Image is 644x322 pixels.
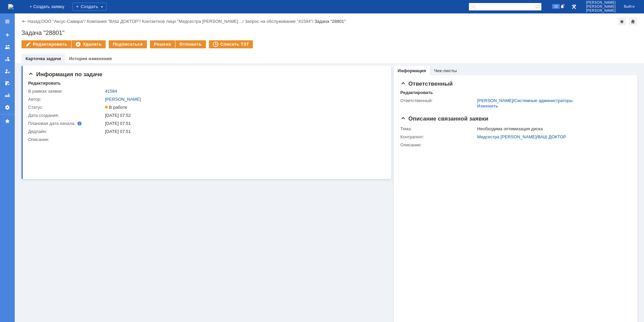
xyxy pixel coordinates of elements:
[28,19,40,24] a: Назад
[315,19,346,24] div: Задача "28801"
[477,98,513,103] a: [PERSON_NAME]
[28,81,61,86] div: Редактировать
[477,134,627,140] div: /
[41,19,87,24] div: /
[142,19,242,24] a: Контактное лицо "Медсестра [PERSON_NAME]…
[245,19,315,24] div: /
[400,126,476,132] div: Тема:
[28,105,104,110] div: Статус:
[105,113,381,118] div: [DATE] 07:52
[28,89,104,94] div: В рамках заявки:
[618,17,626,26] div: Добавить в избранное
[400,90,433,95] div: Редактировать
[586,5,616,9] span: [PERSON_NAME]
[8,4,13,9] img: logo
[2,66,13,77] a: Мои заявки
[245,19,312,24] a: Запрос на обслуживание "41584"
[2,78,13,89] a: Мои согласования
[477,126,627,132] div: Необходима оптимизация диска
[2,54,13,64] a: Заявки в моей ответственности
[28,137,382,142] div: Описание:
[28,121,96,126] div: Плановая дата начала:
[2,30,13,40] a: Создать заявку
[41,19,85,24] a: ООО "Аксус-Самара"
[400,81,453,87] span: Ответственный
[87,19,142,24] div: /
[398,68,426,73] a: Информация
[105,121,381,126] div: [DATE] 07:51
[629,17,637,26] div: Сделать домашней страницей
[2,90,13,101] a: Отчеты
[142,19,245,24] div: /
[400,98,476,103] div: Ответственный:
[400,142,629,148] div: Описание:
[586,1,616,5] span: [PERSON_NAME]
[477,98,573,103] div: /
[552,4,560,9] span: 10
[586,9,616,13] span: [PERSON_NAME]
[40,18,41,24] div: |
[87,19,140,24] a: Компания "ВАШ ДОКТОР"
[21,30,637,36] div: Задача "28801"
[8,4,13,9] a: Перейти на домашнюю страницу
[69,56,112,61] a: История изменения
[28,71,102,78] span: Информация по задаче
[28,129,104,134] div: Дедлайн:
[28,113,104,118] div: Дата создания:
[477,103,498,109] div: Изменить
[535,3,541,9] span: Расширенный поиск
[105,105,127,110] span: В работе
[105,97,141,102] a: [PERSON_NAME]
[2,42,13,52] a: Заявки на командах
[400,116,488,122] span: Описание связанной заявки
[28,97,104,102] div: Автор:
[477,134,537,139] a: Медсестра [PERSON_NAME]
[105,129,381,134] div: [DATE] 07:51
[25,56,61,61] a: Карточка задачи
[72,3,107,11] div: Создать
[570,3,578,11] a: Перейти в интерфейс администратора
[400,134,476,140] div: Контрагент:
[538,134,566,139] a: ВАШ ДОКТОР
[514,98,573,103] a: Системные администраторы
[105,89,117,94] a: 41584
[2,102,13,113] a: Настройки
[434,68,457,73] a: Чек-листы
